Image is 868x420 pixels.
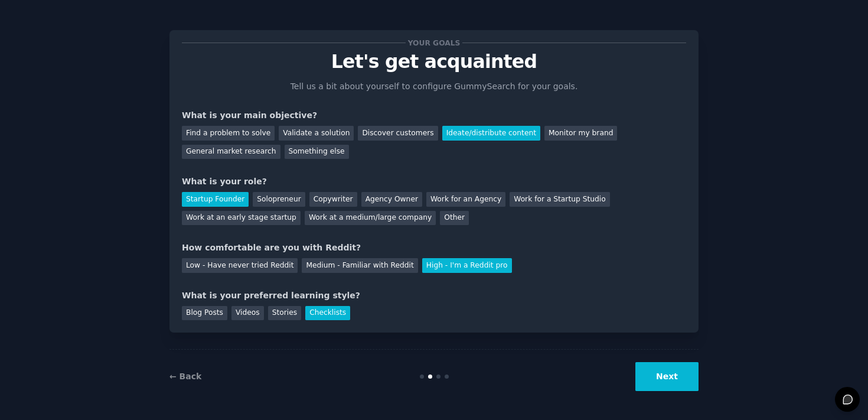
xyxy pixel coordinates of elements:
[442,126,540,141] div: Ideate/distribute content
[169,372,201,381] a: ← Back
[182,242,686,254] div: How comfortable are you with Reddit?
[406,37,462,49] span: Your goals
[544,126,617,141] div: Monitor my brand
[182,289,686,302] div: What is your preferred learning style?
[510,192,609,207] div: Work for a Startup Studio
[182,211,301,226] div: Work at an early stage startup
[635,362,699,391] button: Next
[279,126,354,141] div: Validate a solution
[361,192,422,207] div: Agency Owner
[440,211,469,226] div: Other
[182,306,227,321] div: Blog Posts
[182,258,298,273] div: Low - Have never tried Reddit
[305,306,350,321] div: Checklists
[253,192,305,207] div: Solopreneur
[309,192,357,207] div: Copywriter
[426,192,505,207] div: Work for an Agency
[422,258,512,273] div: High - I'm a Reddit pro
[182,126,275,141] div: Find a problem to solve
[285,145,349,159] div: Something else
[268,306,301,321] div: Stories
[358,126,438,141] div: Discover customers
[305,211,436,226] div: Work at a medium/large company
[231,306,264,321] div: Videos
[285,80,583,93] p: Tell us a bit about yourself to configure GummySearch for your goals.
[182,109,686,122] div: What is your main objective?
[182,51,686,72] p: Let's get acquainted
[182,145,280,159] div: General market research
[302,258,417,273] div: Medium - Familiar with Reddit
[182,175,686,188] div: What is your role?
[182,192,249,207] div: Startup Founder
